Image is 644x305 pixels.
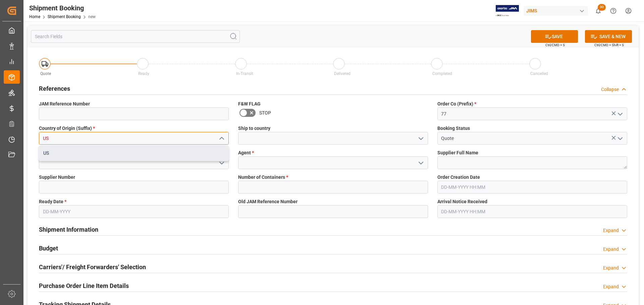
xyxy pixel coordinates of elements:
button: open menu [614,109,625,119]
h2: Budget [39,244,58,253]
a: Home [29,14,40,19]
button: Help Center [606,3,621,18]
h2: Shipment Information [39,225,98,234]
span: Supplier Full Name [437,149,478,156]
input: DD-MM-YYYY [39,205,229,218]
button: SAVE [531,30,578,43]
button: show 30 new notifications [591,3,606,18]
input: DD-MM-YYYY HH:MM [437,205,627,218]
span: Order Co (Prefix) [437,100,476,107]
span: Ready Date [39,198,66,205]
div: Shipment Booking [29,3,96,13]
span: Completed [432,71,452,76]
button: open menu [216,158,226,168]
input: Search Fields [31,30,240,43]
button: open menu [415,158,425,168]
h2: Carriers'/ Freight Forwarders' Selection [39,262,146,272]
span: Ctrl/CMD + S [545,43,565,48]
button: close menu [216,133,226,144]
h2: References [39,84,70,93]
span: In-Transit [236,71,253,76]
input: DD-MM-YYYY HH:MM [437,181,627,194]
img: Exertis%20JAM%20-%20Email%20Logo.jpg_1722504956.jpg [496,5,519,17]
span: Booking Status [437,125,470,132]
span: Delivered [334,71,351,76]
div: Expand [603,264,619,272]
span: Number of Containers [238,174,288,181]
div: Expand [603,283,619,290]
div: Expand [603,246,619,253]
span: F&W FLAG [238,100,261,107]
span: Old JAM Reference Number [238,198,298,205]
button: open menu [614,133,625,144]
span: Ready [138,71,149,76]
span: JAM Reference Number [39,100,90,107]
div: Collapse [601,86,619,93]
button: SAVE & NEW [585,30,632,43]
span: 30 [598,4,606,11]
h2: Purchase Order Line Item Details [39,281,129,290]
span: Supplier Number [39,174,75,181]
span: Cancelled [530,71,548,76]
span: Agent [238,149,254,156]
span: Arrival Notice Received [437,198,487,205]
div: Expand [603,227,619,234]
span: Ship to country [238,125,270,132]
span: STOP [259,109,271,117]
span: Ctrl/CMD + Shift + S [594,43,624,48]
span: Quote [40,71,51,76]
input: Type to search/select [39,132,229,145]
span: Country of Origin (Suffix) [39,125,95,132]
button: JIMS [524,4,591,17]
div: US [39,146,228,161]
a: Shipment Booking [48,14,81,19]
span: Order Creation Date [437,174,480,181]
div: JIMS [524,6,588,16]
button: open menu [415,133,425,144]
